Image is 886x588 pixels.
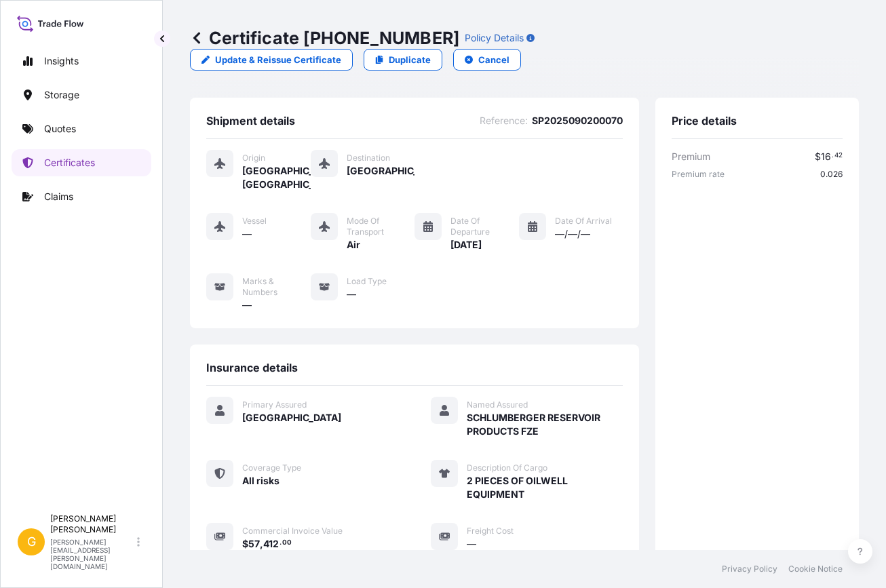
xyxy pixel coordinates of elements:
[27,535,36,549] span: G
[242,539,248,549] span: $
[672,150,710,163] span: Premium
[450,216,519,237] span: Date of Departure
[467,411,623,438] span: SCHLUMBERGER RESERVOIR PRODUCTS FZE
[478,53,509,66] p: Cancel
[12,47,151,75] a: Insights
[820,169,843,180] span: 0.026
[555,216,612,227] span: Date of Arrival
[555,227,590,241] span: —/—/—
[215,53,341,66] p: Update & Reissue Certificate
[242,298,252,312] span: —
[242,216,267,227] span: Vessel
[467,399,528,410] span: Named Assured
[242,463,301,473] span: Coverage Type
[242,526,343,536] span: Commercial Invoice Value
[672,169,725,180] span: Premium rate
[260,539,263,549] span: ,
[788,564,843,574] a: Cookie Notice
[347,276,387,287] span: Load Type
[190,49,353,71] a: Update & Reissue Certificate
[242,399,307,410] span: Primary Assured
[242,276,311,298] span: Marks & Numbers
[815,152,821,161] span: $
[672,114,737,128] span: Price details
[467,537,476,551] span: —
[44,190,73,203] p: Claims
[242,164,311,191] span: [GEOGRAPHIC_DATA], [GEOGRAPHIC_DATA]
[467,474,623,501] span: 2 PIECES OF OILWELL EQUIPMENT
[532,114,623,128] span: SP2025090200070
[242,153,265,163] span: Origin
[282,541,292,545] span: 00
[242,227,252,241] span: —
[467,463,547,473] span: Description Of Cargo
[280,541,282,545] span: .
[50,513,134,535] p: [PERSON_NAME] [PERSON_NAME]
[834,153,843,158] span: 42
[12,183,151,210] a: Claims
[248,539,260,549] span: 57
[453,49,521,71] button: Cancel
[263,539,279,549] span: 412
[832,153,834,158] span: .
[467,526,514,536] span: Freight Cost
[347,288,356,301] span: —
[347,238,360,252] span: Air
[347,153,390,163] span: Destination
[12,115,151,142] a: Quotes
[44,122,76,136] p: Quotes
[450,238,482,252] span: [DATE]
[821,152,831,161] span: 16
[190,27,459,49] p: Certificate [PHONE_NUMBER]
[722,564,777,574] a: Privacy Policy
[347,216,415,237] span: Mode of Transport
[465,31,524,45] p: Policy Details
[389,53,431,66] p: Duplicate
[480,114,528,128] span: Reference :
[12,149,151,176] a: Certificates
[206,361,298,374] span: Insurance details
[347,164,415,178] span: [GEOGRAPHIC_DATA]
[242,474,280,488] span: All risks
[206,114,295,128] span: Shipment details
[44,88,79,102] p: Storage
[12,81,151,109] a: Storage
[44,156,95,170] p: Certificates
[242,411,341,425] span: [GEOGRAPHIC_DATA]
[50,538,134,570] p: [PERSON_NAME][EMAIL_ADDRESS][PERSON_NAME][DOMAIN_NAME]
[44,54,79,68] p: Insights
[364,49,442,71] a: Duplicate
